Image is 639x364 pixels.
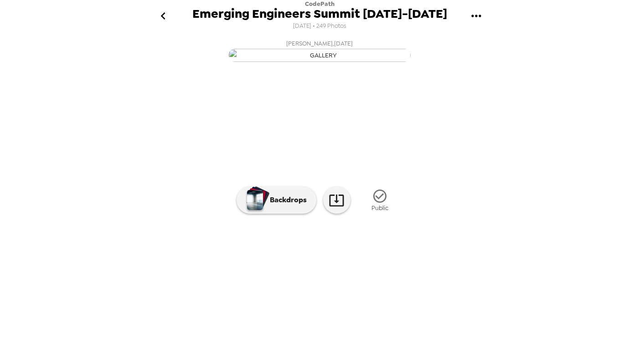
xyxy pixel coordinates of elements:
span: Emerging Engineers Summit [DATE]-[DATE] [192,8,447,20]
button: Backdrops [237,186,316,214]
button: go back [148,1,178,31]
img: gallery [228,49,411,62]
p: Backdrops [265,195,307,205]
img: gallery [433,247,502,295]
span: [DATE] • 249 Photos [293,20,346,32]
img: gallery [359,247,428,295]
button: Public [357,183,403,217]
span: Public [371,204,388,212]
img: gallery [285,247,354,295]
button: gallery menu [461,1,491,31]
button: [PERSON_NAME],[DATE] [137,36,502,65]
span: [PERSON_NAME] , [DATE] [286,38,353,49]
